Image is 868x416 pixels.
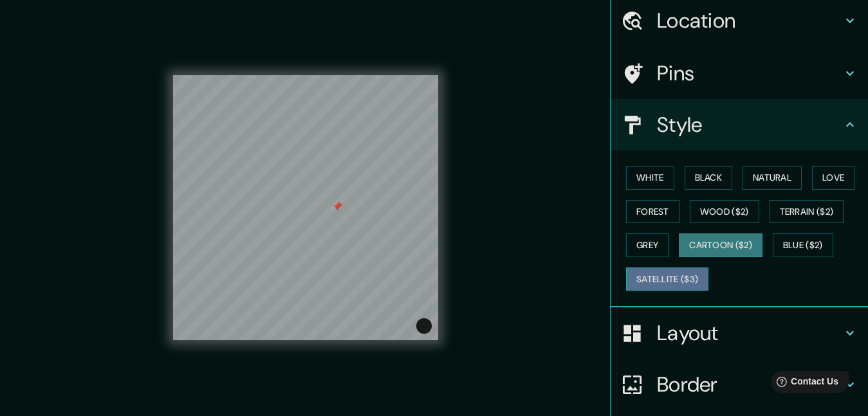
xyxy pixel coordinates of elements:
h4: Layout [657,320,842,346]
canvas: Map [173,75,438,340]
button: Blue ($2) [773,233,833,257]
button: Cartoon ($2) [679,233,762,257]
div: Border [611,359,868,410]
button: Forest [626,200,679,224]
iframe: Help widget launcher [753,366,854,402]
h4: Border [657,372,842,397]
h4: Style [657,112,842,138]
button: Natural [743,166,802,190]
h4: Location [657,8,842,33]
h4: Pins [657,60,842,86]
button: Satellite ($3) [626,267,708,291]
div: Style [611,99,868,150]
button: Black [685,166,733,190]
button: Grey [626,233,669,257]
div: Pins [611,48,868,99]
button: Love [812,166,854,190]
div: Layout [611,307,868,359]
button: White [626,166,674,190]
button: Wood ($2) [690,200,759,224]
button: Terrain ($2) [770,200,844,224]
button: Toggle attribution [416,318,432,334]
